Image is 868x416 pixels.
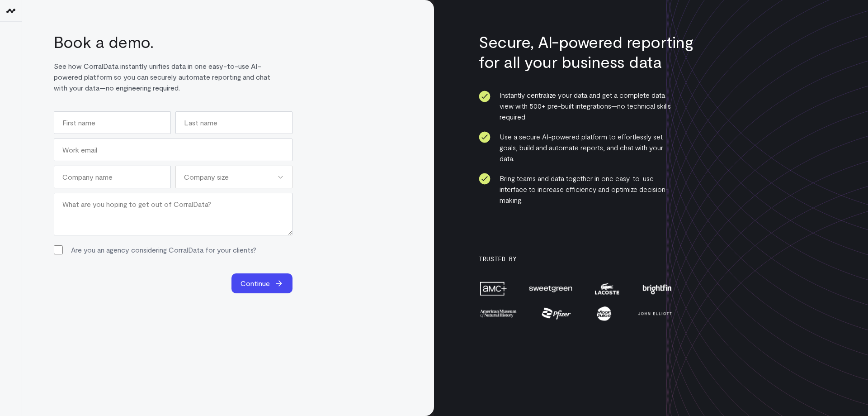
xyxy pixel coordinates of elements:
span: Continue [241,278,270,289]
li: Use a secure AI-powered platform to effortlessly set goals, build and automate reports, and chat ... [479,131,673,164]
label: Are you an agency considering CorralData for your clients? [71,244,256,255]
h1: Book a demo. [54,32,282,52]
h3: Trusted By [479,255,673,263]
li: Bring teams and data together in one easy-to-use interface to increase efficiency and optimize de... [479,173,673,206]
p: See how CorralData instantly unifies data in one easy-to-use AI-powered platform so you can secur... [54,61,282,93]
button: Continue [231,273,292,293]
input: Company name [54,166,171,188]
li: Instantly centralize your data and get a complete data view with 500+ pre-built integrations—no t... [479,90,673,122]
input: Work email [54,139,292,161]
input: First name [54,111,171,134]
h3: Secure, AI-powered reporting for all your business data [479,32,707,72]
input: Last name [175,111,292,134]
div: Company size [175,166,292,188]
